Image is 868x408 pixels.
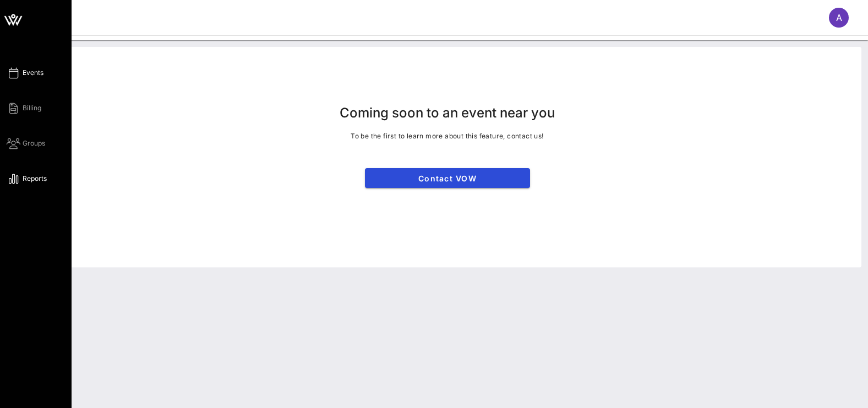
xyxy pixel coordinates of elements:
a: Contact VOW [365,168,530,188]
span: A [836,12,842,23]
a: Reports [7,172,47,185]
p: To be the first to learn more about this feature, contact us! [351,131,543,142]
p: Coming soon to an event near you [340,104,555,122]
a: Events [7,66,43,79]
a: Billing [7,101,41,115]
span: Reports [23,174,47,184]
span: Groups [23,138,45,148]
a: Groups [7,137,45,150]
span: Events [23,68,43,78]
span: Contact VOW [374,174,521,183]
span: Billing [23,103,41,113]
div: A [829,8,849,28]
